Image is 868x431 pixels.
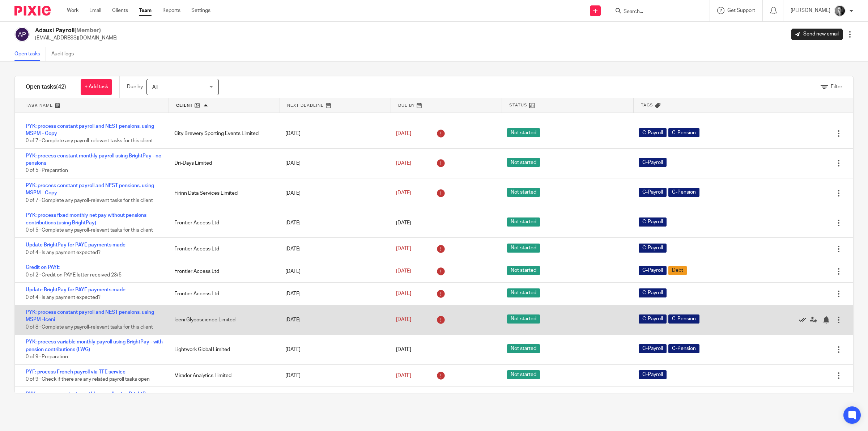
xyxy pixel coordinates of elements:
[26,153,161,166] a: PYK: process constant monthly payroll using BrightPay - no pensions
[26,287,125,292] a: Update BrightPay for PAYE payments made
[507,188,540,197] span: Not started
[14,47,46,61] a: Open tasks
[26,228,153,233] span: 0 of 5 · Complete any payroll-relevant tasks for this client
[834,5,846,17] img: DSC_9061-3.jpg
[668,314,699,324] span: C-Pension
[112,7,128,14] a: Clients
[507,288,540,297] span: Not started
[139,7,152,14] a: Team
[278,156,389,170] div: [DATE]
[396,220,411,225] span: [DATE]
[507,344,540,353] span: Not started
[26,250,101,255] span: 0 of 4 · Is any payment expected?
[509,102,527,108] span: Status
[507,128,540,137] span: Not started
[278,342,389,357] div: [DATE]
[668,344,699,353] span: C-Pension
[639,188,667,197] span: C-Payroll
[67,7,78,14] a: Work
[396,269,411,274] span: [DATE]
[26,392,161,404] a: PYK: process constant monthly payroll using BrightPay - no pensions
[35,27,118,34] h2: Adauxi Payroll
[396,291,411,296] span: [DATE]
[396,131,411,136] span: [DATE]
[623,9,688,15] input: Search
[26,377,150,382] span: 0 of 9 · Check if there are any related payroll tasks open
[278,368,389,383] div: [DATE]
[75,28,101,33] span: (Member)
[26,198,153,203] span: 0 of 7 · Complete any payroll-relevant tasks for this client
[639,128,667,137] span: C-Payroll
[167,264,278,279] div: Frontier Access Ltd
[26,369,125,375] a: PYF: process French payroll via TFE service
[278,313,389,327] div: [DATE]
[89,7,101,14] a: Email
[191,7,210,14] a: Settings
[26,265,60,270] a: Credit on PAYE
[791,29,843,40] a: Send new email
[639,344,667,353] span: C-Payroll
[396,317,411,322] span: [DATE]
[167,156,278,170] div: Dri-Days Limited
[507,266,540,275] span: Not started
[167,216,278,230] div: Frontier Access Ltd
[167,186,278,200] div: Firinn Data Services Limited
[51,47,79,61] a: Audit logs
[162,7,180,14] a: Reports
[35,34,118,42] p: [EMAIL_ADDRESS][DOMAIN_NAME]
[81,79,112,95] a: + Add task
[507,158,540,167] span: Not started
[639,158,667,167] span: C-Payroll
[26,242,125,248] a: Update BrightPay for PAYE payments made
[507,370,540,379] span: Not started
[396,161,411,166] span: [DATE]
[26,213,146,225] a: PYK: process fixed monthly net pay without pensions contributions (using BrightPay)
[727,8,755,13] span: Get Support
[278,186,389,200] div: [DATE]
[278,242,389,256] div: [DATE]
[668,188,699,197] span: C-Pension
[396,347,411,352] span: [DATE]
[639,314,667,324] span: C-Payroll
[639,370,667,379] span: C-Payroll
[14,6,51,16] img: Pixie
[26,83,66,91] h1: Open tasks
[641,102,653,108] span: Tags
[26,295,101,300] span: 0 of 4 · Is any payment expected?
[167,126,278,141] div: City Brewery Sporting Events Limited
[396,190,411,195] span: [DATE]
[639,244,667,253] span: C-Payroll
[26,124,154,136] a: PYK: process constant payroll and NEST pensions, using MSPM - Copy
[26,168,68,173] span: 0 of 5 · Preparation
[278,287,389,301] div: [DATE]
[26,354,68,359] span: 0 of 9 · Preparation
[152,85,158,90] span: All
[278,264,389,279] div: [DATE]
[26,339,163,352] a: PYK: process variable monthly payroll using BrightPay - with pension contributions (LWG)
[668,128,699,137] span: C-Pension
[167,242,278,256] div: Frontier Access Ltd
[56,84,66,90] span: (42)
[26,325,153,330] span: 0 of 8 · Complete any payroll-relevant tasks for this client
[396,373,411,378] span: [DATE]
[167,313,278,327] div: Iceni Glycoscience Limited
[639,266,667,275] span: C-Payroll
[167,368,278,383] div: Mirador Analytics Limited
[507,217,540,227] span: Not started
[14,27,30,42] img: svg%3E
[278,126,389,141] div: [DATE]
[26,183,154,195] a: PYK: process constant payroll and NEST pensions, using MSPM - Copy
[167,342,278,357] div: Lightwork Global Limited
[396,246,411,252] span: [DATE]
[507,244,540,253] span: Not started
[127,83,143,90] p: Due by
[639,288,667,297] span: C-Payroll
[167,287,278,301] div: Frontier Access Ltd
[507,314,540,324] span: Not started
[831,84,842,89] span: Filter
[26,310,154,322] a: PYK: process constant payroll and NEST pensions, using MSPM -Iceni
[278,216,389,230] div: [DATE]
[26,272,122,278] span: 0 of 2 · Credit on PAYE letter received 23/5
[668,266,687,275] span: Debt
[639,217,667,227] span: C-Payroll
